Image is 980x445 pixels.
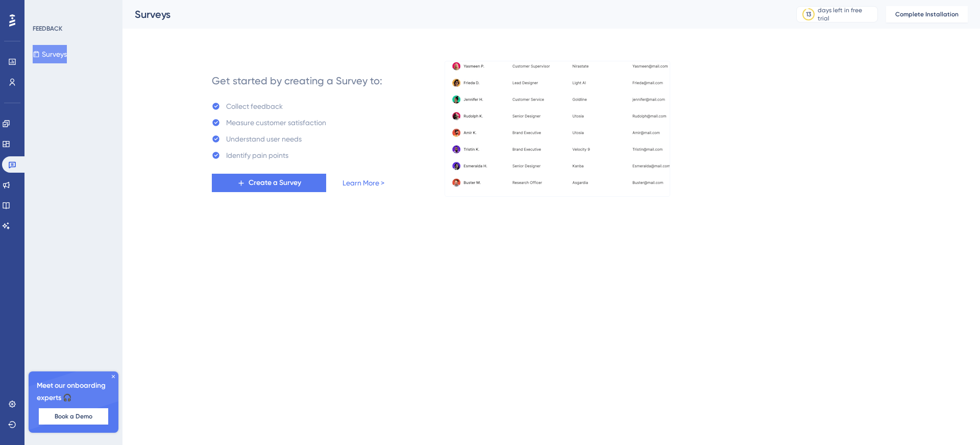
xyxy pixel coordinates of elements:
div: Get started by creating a Survey to: [212,74,382,88]
div: Measure customer satisfaction [226,116,326,129]
span: Create a Survey [249,177,301,189]
span: Complete Installation [895,10,959,18]
button: Complete Installation [886,6,968,22]
div: Understand user needs [226,133,302,145]
img: b81bf5b5c10d0e3e90f664060979471a.gif [445,61,670,197]
div: days left in free trial [818,6,874,22]
button: Book a Demo [39,408,108,425]
button: Surveys [33,45,67,63]
div: Identify pain points [226,149,288,161]
div: FEEDBACK [33,25,62,33]
div: Surveys [135,7,771,21]
button: Create a Survey [212,174,326,192]
span: Book a Demo [55,412,92,420]
div: 13 [806,10,811,18]
a: Learn More > [342,177,384,189]
span: Meet our onboarding experts 🎧 [37,380,110,404]
div: Collect feedback [226,100,283,112]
